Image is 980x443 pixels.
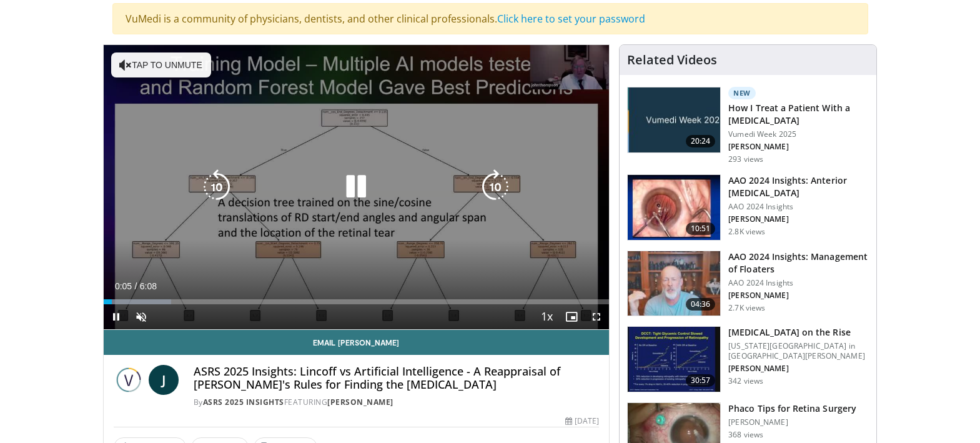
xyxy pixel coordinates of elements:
a: Click here to set your password [497,12,645,26]
button: Playback Rate [534,304,559,329]
a: Email [PERSON_NAME] [104,330,610,355]
button: Pause [104,304,129,329]
h3: AAO 2024 Insights: Management of Floaters [728,251,869,276]
div: VuMedi is a community of physicians, dentists, and other clinical professionals. [112,3,868,34]
img: ASRS 2025 Insights [114,365,144,395]
div: [DATE] [565,416,599,427]
div: Progress Bar [104,299,610,304]
button: Unmute [129,304,154,329]
span: 04:36 [686,298,716,311]
a: ASRS 2025 Insights [203,397,284,407]
p: New [728,87,756,99]
h4: ASRS 2025 Insights: Lincoff vs Artificial Intelligence - A Reappraisal of [PERSON_NAME]'s Rules f... [194,365,600,392]
p: 293 views [728,154,763,164]
p: 2.8K views [728,227,765,237]
p: AAO 2024 Insights [728,202,869,212]
a: 20:24 New How I Treat a Patient With a [MEDICAL_DATA] Vumedi Week 2025 [PERSON_NAME] 293 views [627,87,869,164]
p: [PERSON_NAME] [728,417,856,427]
video-js: Video Player [104,45,610,330]
a: 30:57 [MEDICAL_DATA] on the Rise [US_STATE][GEOGRAPHIC_DATA] in [GEOGRAPHIC_DATA][PERSON_NAME] [P... [627,326,869,392]
a: 04:36 AAO 2024 Insights: Management of Floaters AAO 2024 Insights [PERSON_NAME] 2.7K views [627,251,869,317]
p: [PERSON_NAME] [728,214,869,224]
button: Fullscreen [584,304,609,329]
span: 6:08 [140,281,157,291]
p: AAO 2024 Insights [728,278,869,288]
span: 20:24 [686,135,716,147]
h4: Related Videos [627,52,717,67]
a: J [149,365,179,395]
img: 4ce8c11a-29c2-4c44-a801-4e6d49003971.150x105_q85_crop-smart_upscale.jpg [628,327,720,392]
img: 8e655e61-78ac-4b3e-a4e7-f43113671c25.150x105_q85_crop-smart_upscale.jpg [628,251,720,316]
h3: [MEDICAL_DATA] on the Rise [728,326,869,339]
h3: Phaco Tips for Retina Surgery [728,402,856,415]
p: Vumedi Week 2025 [728,129,869,139]
p: [PERSON_NAME] [728,142,869,152]
a: [PERSON_NAME] [327,397,393,407]
span: 0:05 [115,281,132,291]
a: 10:51 AAO 2024 Insights: Anterior [MEDICAL_DATA] AAO 2024 Insights [PERSON_NAME] 2.8K views [627,174,869,241]
h3: AAO 2024 Insights: Anterior [MEDICAL_DATA] [728,174,869,199]
img: 02d29458-18ce-4e7f-be78-7423ab9bdffd.jpg.150x105_q85_crop-smart_upscale.jpg [628,87,720,152]
p: [PERSON_NAME] [728,291,869,301]
p: [PERSON_NAME] [728,364,869,374]
span: 30:57 [686,374,716,387]
span: 10:51 [686,222,716,235]
button: Enable picture-in-picture mode [559,304,584,329]
div: By FEATURING [194,397,600,408]
p: 368 views [728,430,763,440]
span: / [135,281,137,291]
img: fd942f01-32bb-45af-b226-b96b538a46e6.150x105_q85_crop-smart_upscale.jpg [628,175,720,240]
h3: How I Treat a Patient With a [MEDICAL_DATA] [728,102,869,127]
p: [US_STATE][GEOGRAPHIC_DATA] in [GEOGRAPHIC_DATA][PERSON_NAME] [728,341,869,361]
p: 342 views [728,376,763,386]
button: Tap to unmute [111,52,211,77]
p: 2.7K views [728,303,765,313]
